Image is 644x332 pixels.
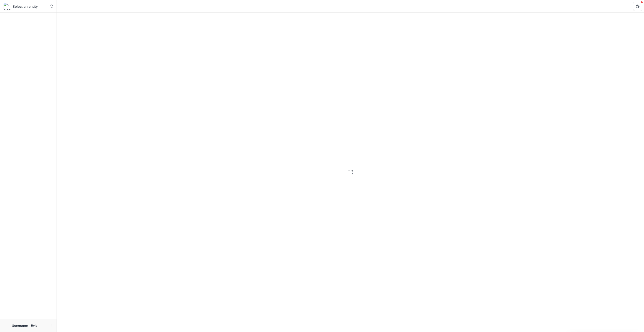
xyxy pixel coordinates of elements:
[12,323,28,328] p: Username
[48,2,55,11] button: Open entity switcher
[13,4,38,9] p: Select an entity
[30,324,39,328] p: Role
[4,3,11,10] img: Select an entity
[48,323,54,328] button: More
[633,2,642,11] button: Get Help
